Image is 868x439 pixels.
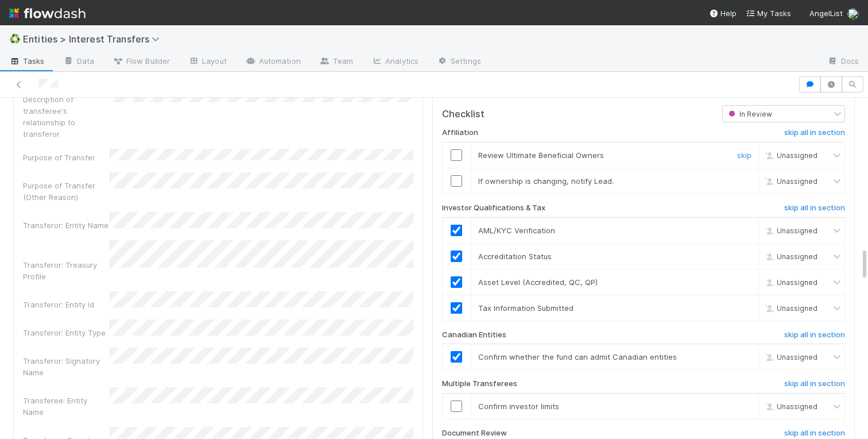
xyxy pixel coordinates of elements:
a: skip all in section [784,379,845,393]
a: Team [310,53,362,71]
a: My Tasks [746,7,791,19]
span: Unassigned [763,151,817,160]
a: Settings [428,53,490,71]
span: Unassigned [763,303,817,312]
h6: Multiple Transferees [442,379,517,388]
span: Tasks [9,55,45,67]
span: Tax Information Submitted [478,303,573,313]
a: skip [737,151,751,160]
span: Asset Level (Accredited, QC, QP) [478,278,598,287]
span: Unassigned [763,226,817,234]
a: Automation [236,53,310,71]
h6: skip all in section [784,330,845,340]
img: avatar_abca0ba5-4208-44dd-8897-90682736f166.png [847,8,859,20]
a: Data [54,53,103,71]
h6: Canadian Entities [442,330,506,340]
div: Transferor: Treasury Profile [23,259,109,282]
span: Confirm whether the fund can admit Canadian entities [478,352,677,361]
a: Layout [179,53,236,71]
span: Unassigned [763,353,817,361]
a: Flow Builder [103,53,179,71]
span: Unassigned [763,252,817,260]
h6: skip all in section [784,128,845,137]
div: Help [709,7,737,19]
h5: Checklist [442,109,485,120]
span: Review Ultimate Beneficial Owners [478,151,604,160]
span: Accreditation Status [478,252,552,261]
a: Analytics [362,53,428,71]
div: Transferor: Entity Id [23,299,109,310]
a: skip all in section [784,330,845,344]
div: Purpose of Transfer [23,152,109,163]
div: Description of transferee's relationship to transferor [23,94,109,140]
span: Unassigned [763,177,817,186]
h6: Affiliation [442,128,478,137]
div: Transferee: Entity Name [23,395,109,418]
div: Purpose of Transfer (Other Reason) [23,180,109,203]
span: Entities > Interest Transfers [23,33,165,45]
div: Transferor: Entity Name [23,219,109,231]
a: Docs [818,53,868,71]
span: Unassigned [763,402,817,410]
h6: skip all in section [784,429,845,438]
img: logo-inverted-e16ddd16eac7371096b0.svg [9,3,86,23]
span: My Tasks [746,9,791,18]
a: skip all in section [784,203,845,217]
span: If ownership is changing, notify Lead. [478,176,614,186]
span: AML/KYC Verification [478,226,555,235]
h6: skip all in section [784,203,845,213]
h6: skip all in section [784,379,845,388]
span: Unassigned [763,278,817,286]
span: AngelList [809,9,843,18]
span: In Review [726,110,772,118]
span: ♻️ [9,34,21,44]
div: Transferor: Signatory Name [23,355,109,378]
a: skip all in section [784,128,845,142]
span: Confirm investor limits [478,402,559,411]
h6: Document Review [442,429,507,438]
div: Transferor: Entity Type [23,327,109,338]
h6: Investor Qualifications & Tax [442,203,545,213]
span: Flow Builder [113,55,170,67]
